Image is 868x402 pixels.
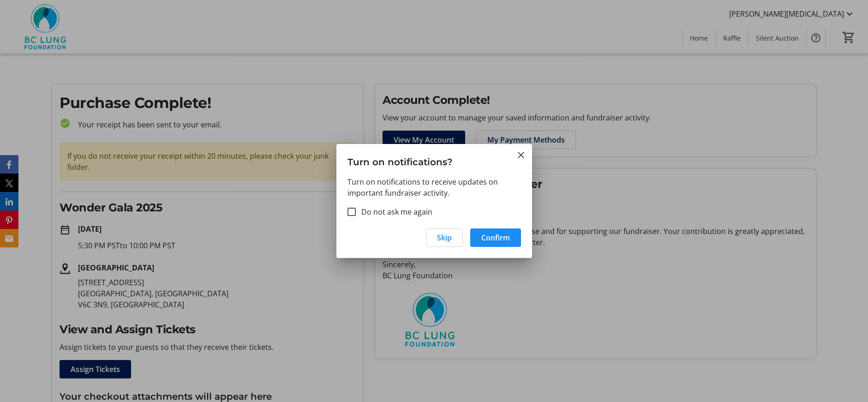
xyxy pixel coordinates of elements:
p: Turn on notifications to receive updates on important fundraiser activity. [347,176,521,198]
span: Skip [437,232,452,243]
label: Do not ask me again [356,206,432,217]
button: Skip [426,228,463,247]
button: Confirm [470,228,521,247]
button: Close [515,150,527,161]
span: Confirm [481,232,510,243]
h3: Turn on notifications? [336,144,532,176]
